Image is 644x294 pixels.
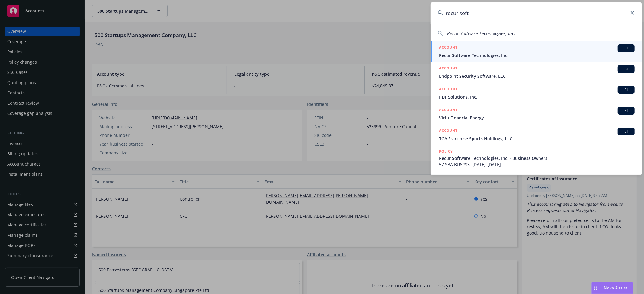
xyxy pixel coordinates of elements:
a: ACCOUNTBIEndpoint Security Software, LLC [431,62,642,83]
span: Endpoint Security Software, LLC [439,73,635,79]
a: ACCOUNTBIVirtu Financial Energy [431,103,642,124]
a: POLICYRecur Software Technologies, Inc. - Business Owners57 SBA BU6RS3, [DATE]-[DATE] [431,145,642,171]
h5: ACCOUNT [439,128,457,135]
span: BI [620,129,632,134]
button: Nova Assist [591,282,633,294]
span: Recur Software Technologies, Inc. - Business Owners [439,155,635,161]
h5: ACCOUNT [439,107,457,114]
h5: ACCOUNT [439,44,457,52]
span: PDF Solutions, Inc. [439,94,635,100]
span: BI [620,108,632,113]
span: BI [620,66,632,72]
span: TGA Franchise Sports Holdings, LLC [439,135,635,142]
span: Nova Assist [604,285,628,290]
span: BI [620,46,632,51]
a: ACCOUNTBIRecur Software Technologies, Inc. [431,41,642,62]
span: BI [620,87,632,93]
h5: ACCOUNT [439,86,457,93]
span: 57 SBA BU6RS3, [DATE]-[DATE] [439,161,635,168]
a: ACCOUNTBITGA Franchise Sports Holdings, LLC [431,124,642,145]
div: Drag to move [592,282,599,294]
a: ACCOUNTBIPDF Solutions, Inc. [431,83,642,103]
span: Recur Software Technologies, Inc. [447,30,515,36]
h5: POLICY [439,148,453,154]
h5: ACCOUNT [439,65,457,72]
span: Virtu Financial Energy [439,115,635,121]
span: Recur Software Technologies, Inc. [439,52,635,58]
input: Search... [431,2,642,24]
